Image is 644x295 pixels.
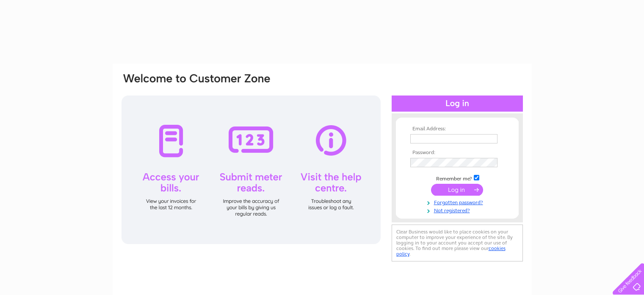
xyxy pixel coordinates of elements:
td: Remember me? [408,174,506,182]
input: Submit [431,184,483,196]
a: Not registered? [410,206,506,214]
th: Password: [408,150,506,156]
th: Email Address: [408,126,506,132]
a: Forgotten password? [410,198,506,206]
div: Clear Business would like to place cookies on your computer to improve your experience of the sit... [392,225,523,261]
a: cookies policy [396,245,506,257]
